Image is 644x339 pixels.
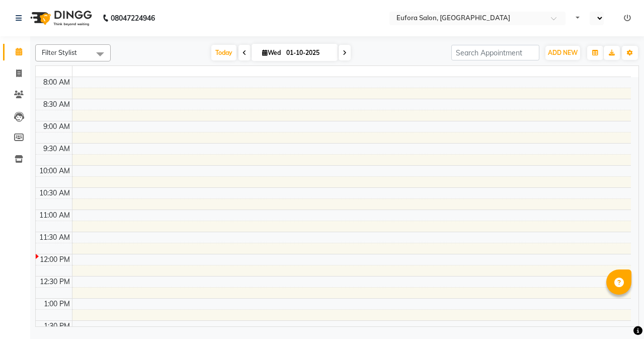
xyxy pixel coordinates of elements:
input: Search Appointment [451,45,539,60]
div: 11:00 AM [37,210,72,221]
div: 8:00 AM [41,77,72,88]
span: Wed [260,49,283,56]
button: ADD NEW [545,46,580,60]
div: 10:30 AM [37,188,72,198]
div: 10:00 AM [37,166,72,176]
div: 1:00 PM [42,299,72,309]
div: 12:00 PM [38,254,72,265]
span: ADD NEW [548,49,578,56]
input: 2025-10-01 [283,45,334,60]
div: 11:30 AM [37,232,72,243]
div: 9:00 AM [41,121,72,132]
img: logo [26,4,95,32]
div: 12:30 PM [38,277,72,287]
div: 8:30 AM [41,99,72,110]
span: Today [211,45,236,60]
span: Filter Stylist [42,48,77,56]
div: 9:30 AM [41,144,72,154]
b: 08047224946 [111,4,155,32]
div: 1:30 PM [42,321,72,331]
